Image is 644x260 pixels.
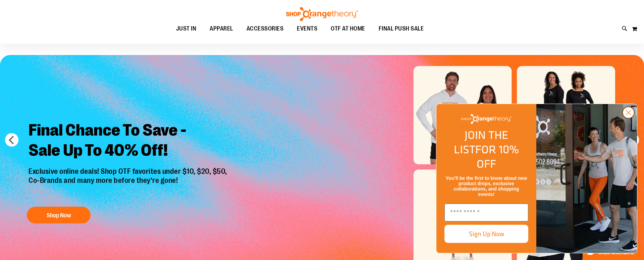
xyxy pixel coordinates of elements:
[372,21,431,37] a: FINAL PUSH SALE
[203,21,240,37] a: APPAREL
[324,21,372,37] a: OTF AT HOME
[210,21,233,36] span: APPAREL
[247,21,284,36] span: ACCESSORIES
[5,133,18,147] button: prev
[446,175,527,197] span: You’ll be the first to know about new product drops, exclusive collaborations, and shopping events!
[475,141,519,172] span: FOR 10% OFF
[169,21,203,37] a: JUST IN
[379,21,424,36] span: FINAL PUSH SALE
[461,114,512,124] img: Shop Orangetheory
[444,225,528,243] button: Sign Up Now
[240,21,290,37] a: ACCESSORIES
[331,21,365,36] span: OTF AT HOME
[622,106,635,119] button: Close dialog
[23,167,234,200] p: Exclusive online deals! Shop OTF favorites under $10, $20, $50, Co-Brands and many more before th...
[23,115,234,167] h2: Final Chance To Save - Sale Up To 40% Off!
[176,21,197,36] span: JUST IN
[285,7,359,21] img: Shop Orangetheory
[27,207,91,223] button: Shop Now
[536,104,637,253] img: Shop Orangtheory
[454,126,508,158] span: JOIN THE LIST
[297,21,317,36] span: EVENTS
[444,204,528,221] input: Enter email
[429,97,644,260] div: FLYOUT Form
[290,21,324,37] a: EVENTS
[23,115,234,227] a: Final Chance To Save -Sale Up To 40% Off! Exclusive online deals! Shop OTF favorites under $10, $...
